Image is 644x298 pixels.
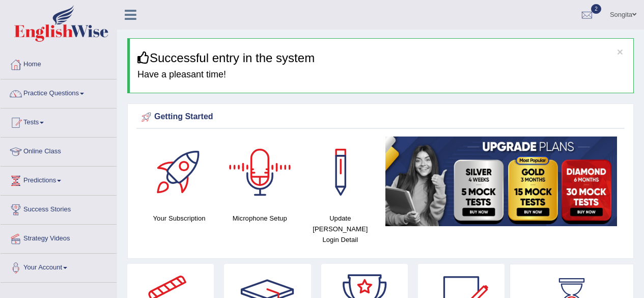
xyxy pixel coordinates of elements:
h3: Successful entry in the system [137,51,626,65]
a: Tests [1,109,117,134]
h4: Have a pleasant time! [137,70,626,80]
h4: Your Subscription [144,213,214,224]
a: Home [1,50,117,76]
button: × [617,46,623,57]
a: Strategy Videos [1,225,117,250]
a: Success Stories [1,196,117,221]
a: Predictions [1,167,117,192]
h4: Update [PERSON_NAME] Login Detail [305,213,375,245]
a: Your Account [1,254,117,279]
span: 2 [591,4,601,14]
a: Online Class [1,138,117,163]
div: Getting Started [139,110,622,125]
img: small5.jpg [385,137,617,226]
h4: Microphone Setup [225,213,295,224]
a: Practice Questions [1,79,117,105]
